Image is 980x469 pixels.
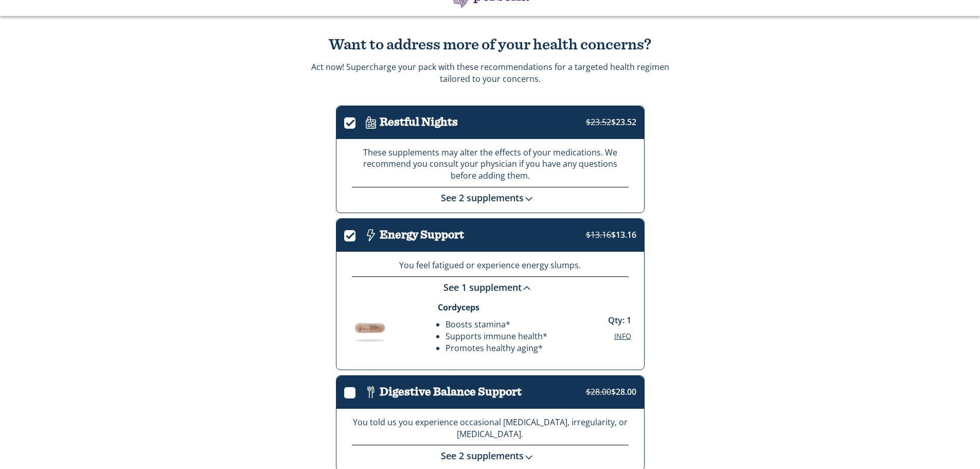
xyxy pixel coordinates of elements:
h3: Digestive Balance Support [380,386,522,398]
img: Icon [362,384,380,401]
p: Act now! Supercharge your pack with these recommendations for a targeted health regimen tailored ... [311,61,669,84]
img: down-chevron.svg [524,452,534,462]
li: Supports immune health* [446,331,547,342]
p: Qty: 1 [608,315,631,326]
label: . [344,228,362,240]
label: . [344,115,362,127]
strong: Cordyceps [438,302,479,313]
a: See 2 supplements [441,449,539,462]
h2: Want to address more of your health concerns? [310,37,670,54]
p: You feel fatigued or experience energy slumps. [352,259,629,271]
p: These supplements may alter the effects of your medications. We recommend you consult your physic... [352,147,629,182]
img: Icon [362,227,380,244]
p: You told us you experience occasional [MEDICAL_DATA], irregularity, or [MEDICAL_DATA]. [352,416,629,440]
a: See 2 supplements [441,192,539,204]
img: down-chevron.svg [522,283,532,293]
span: $13.16 [586,229,636,240]
img: down-chevron.svg [524,194,534,204]
h3: Energy Support [380,229,464,241]
li: Promotes healthy aging* [446,342,547,354]
h3: Restful Nights [380,116,458,129]
span: $23.52 [586,116,636,128]
a: See 1 supplement [443,281,537,293]
strike: $13.16 [586,229,611,240]
span: $28.00 [586,386,636,397]
li: Boosts stamina* [446,319,547,331]
strike: $23.52 [586,116,611,128]
label: . [344,385,362,397]
img: Supplement Image [344,311,396,345]
img: Icon [362,114,380,131]
strike: $28.00 [586,386,611,397]
button: Info [614,331,631,341]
